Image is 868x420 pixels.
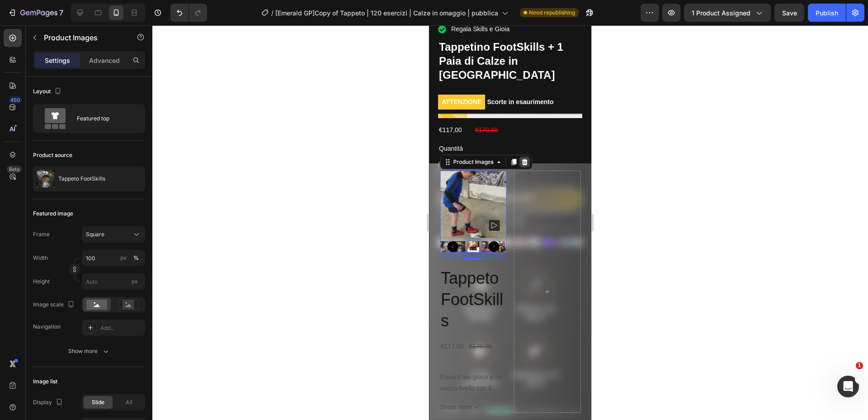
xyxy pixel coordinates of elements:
[7,31,148,224] div: If all is well now, please allow me to close this case ID:215471034012881for better management. A...
[692,8,750,18] span: 1 product assigned
[45,56,70,65] p: Settings
[7,166,22,173] div: Beta
[24,24,101,31] div: Dominio: [DOMAIN_NAME]
[816,8,838,18] div: Publish
[7,31,174,231] div: Kayle dice…
[44,5,76,11] h1: Operator
[142,4,159,21] button: Home
[33,210,73,218] div: Featured image
[14,36,141,90] div: If all is well now, please allow me to close this case ID: for better management. And of course, ...
[429,25,591,420] iframe: Design area
[10,118,152,129] p: Quantità
[37,170,55,188] img: product feature img
[9,98,45,111] div: €117,00
[33,277,50,286] label: Height
[4,4,67,22] button: 7
[33,254,48,262] label: Width
[33,323,61,331] div: Navigation
[33,377,57,386] div: Image list
[100,324,143,332] div: Add...
[101,53,150,59] div: Keyword (traffico)
[38,52,45,60] img: tab_domain_overview_orange.svg
[92,398,104,406] span: Slide
[47,53,69,59] div: Dominio
[7,278,174,308] div: Operator dice…
[9,69,124,85] p: Scorte in esaurimento
[774,4,804,22] button: Save
[33,230,50,239] label: Frame
[7,231,148,277] div: This ticket has been closed. Please feel free to open a new conversation if you have any other co...
[126,398,132,406] span: All
[9,14,153,58] h2: Tappetino FootSkills + 1 Paia di Calze in [GEOGRAPHIC_DATA]
[14,170,85,177] a: [URL][DOMAIN_NAME]
[132,278,138,285] span: px
[133,254,139,262] div: %
[25,14,44,22] div: v 4.0.25
[856,362,863,369] span: 1
[26,5,40,19] img: Profile image for Operator
[33,299,76,311] div: Image scale
[170,4,207,22] div: Undo/Redo
[45,98,153,111] div: €170,00
[89,56,120,65] p: Advanced
[131,253,142,263] button: px
[33,151,72,159] div: Product source
[82,273,145,290] input: px
[91,52,98,60] img: tab_keywords_by_traffic_grey.svg
[120,254,127,262] div: px
[33,396,65,409] div: Display
[684,4,771,22] button: 1 product assigned
[14,237,139,271] span: This ticket has been closed. Please feel free to open a new conversation if you have any other co...
[44,11,120,20] p: Anche il team può aiutarti
[24,54,90,62] b: 215471034012881
[82,250,145,266] input: px%
[6,4,23,21] button: go back
[14,284,141,301] div: Help [PERSON_NAME] understand how they’re doing:
[14,94,141,138] div: For security purposes, it is recommended to on your end when the support session is over.
[14,103,140,128] b: remove the existing GemPages Collaborator Access (if any)
[33,86,63,98] div: Layout
[271,8,274,18] span: /
[68,347,110,356] div: Show more
[14,24,22,31] img: website_grey.svg
[808,4,846,22] button: Publish
[82,226,145,243] button: Square
[118,253,129,263] button: %
[33,343,145,359] button: Show more
[7,231,174,278] div: Operator dice…
[9,96,22,104] div: 450
[7,278,148,307] div: Help [PERSON_NAME] understand how they’re doing:
[14,210,141,219] div: Kayle | GemPages Support team
[275,8,498,18] span: [Emerald GP]Copy of Tappeto | 120 esercizi | Calze in omaggio | pubblica
[14,14,22,22] img: logo_orange.svg
[9,69,56,84] mark: ATTENZIONE
[529,9,575,17] span: Need republishing
[159,4,175,20] div: Chiudi
[44,32,121,43] p: Product Images
[837,376,859,397] iframe: Intercom live chat
[86,230,104,239] span: Square
[58,176,105,182] p: Tappeto FootSkills
[59,7,63,18] p: 7
[77,108,132,129] div: Featured top
[14,178,141,196] div: So we hope that you wouldn't mind spending a minute on this small favor!
[782,9,797,17] span: Save
[14,143,141,170] div: And, we would love to have your feedback about your experience with GemPages.
[14,200,141,210] div: Kind regards.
